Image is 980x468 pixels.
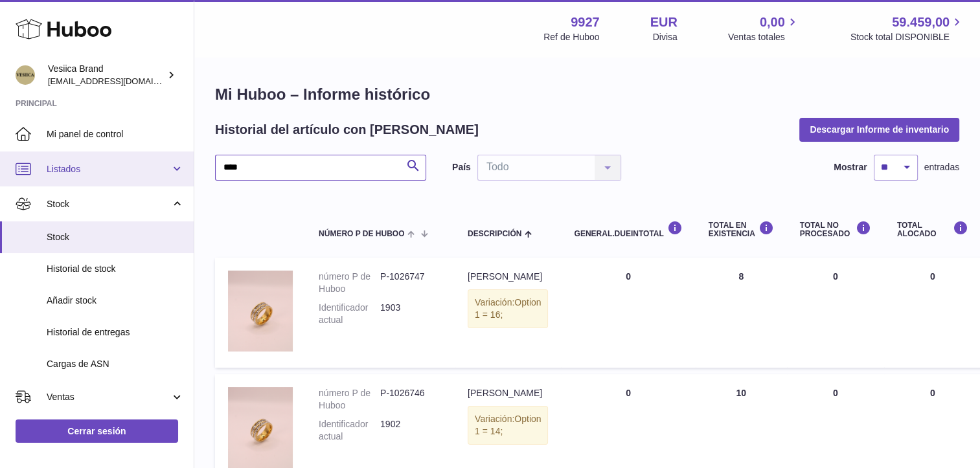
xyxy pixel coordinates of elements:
dd: P-1026746 [380,387,442,412]
div: Divisa [653,31,678,43]
dt: número P de Huboo [319,271,380,295]
span: 0,00 [760,14,785,31]
div: Total en EXISTENCIA [709,221,774,238]
label: País [452,161,471,173]
img: product image [228,387,293,468]
strong: EUR [650,14,678,31]
div: Vesiica Brand [48,63,165,87]
dd: 1902 [380,418,442,443]
a: 59.459,00 Stock total DISPONIBLE [850,14,964,43]
a: Cerrar sesión [16,419,178,443]
span: 59.459,00 [892,14,950,31]
div: [PERSON_NAME] [468,387,548,399]
span: [EMAIL_ADDRESS][DOMAIN_NAME] [48,76,190,86]
div: general.dueInTotal [574,221,682,238]
h1: Mi Huboo – Informe histórico [215,84,959,105]
td: 0 [787,258,884,368]
span: número P de Huboo [319,230,404,238]
div: Total NO PROCESADO [800,221,871,238]
span: Stock [47,231,184,243]
span: Ventas [47,391,170,403]
span: Historial de entregas [47,326,184,339]
td: 0 [561,258,695,368]
label: Mostrar [834,161,867,173]
span: Ventas totales [728,31,800,43]
span: Añadir stock [47,295,184,307]
span: Stock total DISPONIBLE [850,31,964,43]
a: 0,00 Ventas totales [728,14,800,43]
dt: Identificador actual [319,302,380,326]
span: Listados [47,163,170,175]
span: Option 1 = 16; [475,297,541,320]
td: 8 [696,258,787,368]
span: Historial de stock [47,263,184,275]
dd: 1903 [380,302,442,326]
div: Variación: [468,289,548,328]
span: Descripción [468,230,521,238]
div: Ref de Huboo [543,31,599,43]
img: logistic@vesiica.com [16,65,35,85]
button: Descargar Informe de inventario [799,118,959,141]
span: Mi panel de control [47,128,184,140]
h2: Historial del artículo con [PERSON_NAME] [215,121,479,139]
div: [PERSON_NAME] [468,271,548,283]
dt: Identificador actual [319,418,380,443]
img: product image [228,271,293,351]
span: Stock [47,198,170,210]
div: Variación: [468,406,548,445]
dt: número P de Huboo [319,387,380,412]
span: Cargas de ASN [47,358,184,370]
div: Total ALOCADO [897,221,968,238]
dd: P-1026747 [380,271,442,295]
span: entradas [924,161,959,173]
strong: 9927 [571,14,600,31]
span: Option 1 = 14; [475,414,541,436]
